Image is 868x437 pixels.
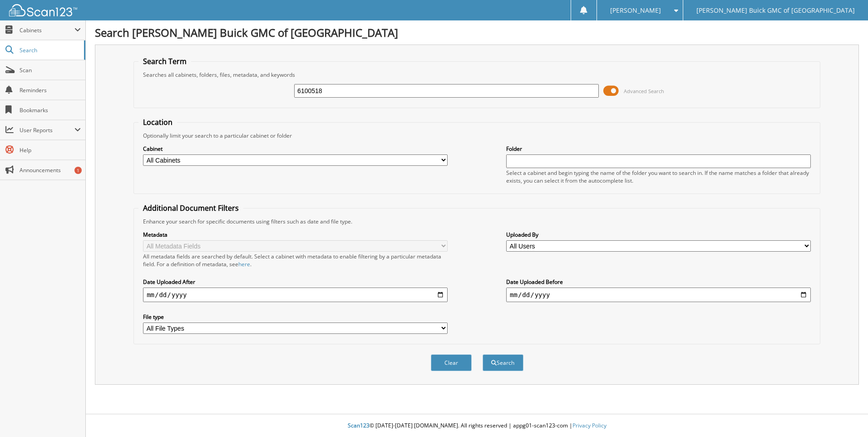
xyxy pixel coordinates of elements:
[143,313,448,321] label: File type
[95,25,859,40] h1: Search [PERSON_NAME] Buick GMC of [GEOGRAPHIC_DATA]
[20,46,79,54] span: Search
[138,218,815,225] div: Enhance your search for specific documents using filters such as date and file type.
[348,422,370,429] span: Scan123
[138,132,815,139] div: Optionally limit your search to a particular cabinet or folder
[506,169,811,184] div: Select a cabinet and begin typing the name of the folder you want to search in. If the name match...
[238,260,250,268] a: here
[9,4,77,16] img: scan123-logo-white.svg
[20,146,81,154] span: Help
[143,278,448,286] label: Date Uploaded After
[506,145,811,153] label: Folder
[20,26,74,34] span: Cabinets
[138,203,243,213] legend: Additional Document Filters
[506,288,811,302] input: end
[86,415,868,437] div: © [DATE]-[DATE] [DOMAIN_NAME]. All rights reserved | appg01-scan123-com |
[506,278,811,286] label: Date Uploaded Before
[696,8,855,13] span: [PERSON_NAME] Buick GMC of [GEOGRAPHIC_DATA]
[138,56,191,66] legend: Search Term
[74,167,82,174] div: 1
[483,354,523,371] button: Search
[823,393,868,437] iframe: Chat Widget
[138,71,815,79] div: Searches all cabinets, folders, files, metadata, and keywords
[431,354,472,371] button: Clear
[624,88,664,94] span: Advanced Search
[20,126,74,134] span: User Reports
[572,422,607,429] a: Privacy Policy
[143,145,448,153] label: Cabinet
[506,231,811,238] label: Uploaded By
[143,253,448,268] div: All metadata fields are searched by default. Select a cabinet with metadata to enable filtering b...
[20,86,81,94] span: Reminders
[143,231,448,238] label: Metadata
[138,117,177,127] legend: Location
[20,106,81,114] span: Bookmarks
[610,8,661,13] span: [PERSON_NAME]
[143,288,448,302] input: start
[20,66,81,74] span: Scan
[20,166,81,174] span: Announcements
